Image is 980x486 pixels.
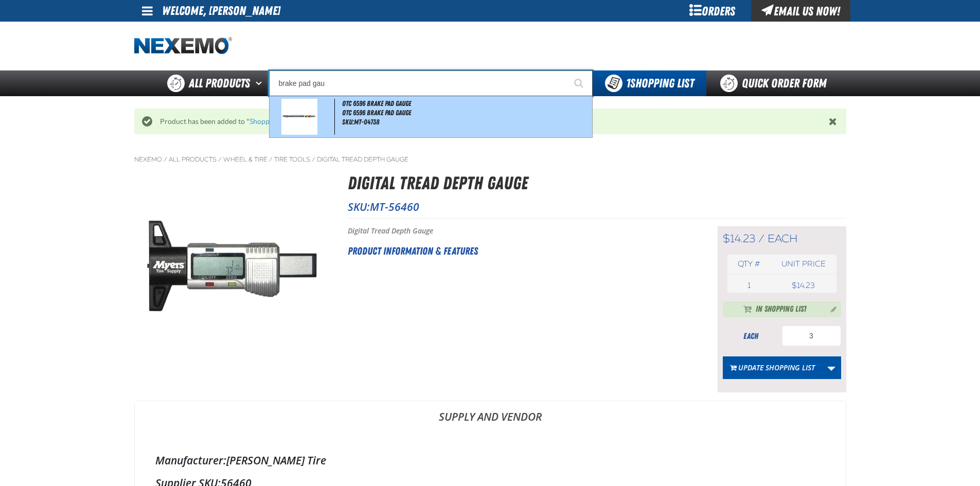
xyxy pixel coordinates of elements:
[169,155,217,164] a: All Products
[723,356,822,379] button: Update Shopping List
[771,278,836,293] td: $14.23
[706,70,846,96] a: Quick Order Form
[348,243,692,259] h2: Product Information & Features
[758,232,764,245] span: /
[782,326,841,346] input: Product Quantity
[312,155,315,164] span: /
[768,232,798,245] span: each
[134,37,232,55] img: Nexemo logo
[342,99,411,107] span: OTC 6596 Brake Pad Gauge
[626,76,694,91] span: Shopping List
[281,99,317,135] img: 5b115888a2067649972397-04738.jpg
[269,70,593,96] input: Search
[269,155,273,164] span: /
[771,255,836,274] th: Unit price
[822,356,841,379] a: More Actions
[567,70,593,96] button: Start Searching
[274,155,310,164] a: Tire Tools
[626,76,630,91] strong: 1
[134,155,846,164] nav: Breadcrumbs
[134,155,162,164] a: Nexemo
[593,70,706,96] button: You have 1 Shopping List. Open to view details
[823,302,839,315] button: Manage current product in the Shopping List
[152,117,829,127] div: Product has been added to " "
[135,206,329,326] img: Digital Tread Depth Gauge
[252,70,269,96] button: Open All Products pages
[134,37,232,55] a: Home
[727,255,771,274] th: Qty #
[189,74,250,93] span: All Products
[342,118,379,126] span: SKU:MT-04738
[756,303,807,316] span: In Shopping List
[218,155,222,164] span: /
[370,200,419,214] span: MT-56460
[348,200,846,214] p: SKU:
[826,114,841,129] button: Close the Notification
[723,331,779,342] div: each
[250,117,292,125] a: Shopping List
[164,155,167,164] span: /
[317,155,408,164] a: Digital Tread Depth Gauge
[723,232,755,245] span: $14.23
[155,453,825,467] div: [PERSON_NAME] Tire
[348,170,846,197] h1: Digital Tread Depth Gauge
[155,453,226,467] label: Manufacturer:
[135,401,846,432] a: Supply and Vendor
[342,109,590,117] span: OTC 6596 Brake Pad Gauge
[223,155,268,164] a: Wheel & Tire
[348,226,692,236] p: Digital Tread Depth Gauge
[747,281,751,290] span: 1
